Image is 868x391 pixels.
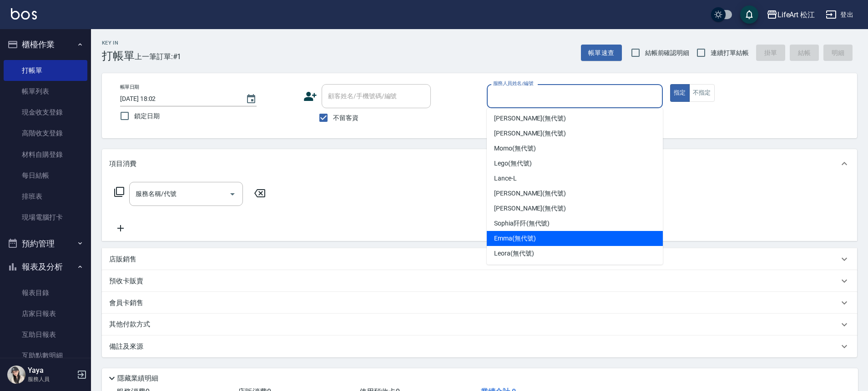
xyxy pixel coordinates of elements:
a: 帳單列表 [4,81,87,102]
div: 會員卡銷售 [102,292,857,314]
span: Emma (無代號) [494,234,536,243]
span: 不留客資 [333,113,358,123]
p: 隱藏業績明細 [117,374,158,383]
p: 預收卡販賣 [109,276,143,286]
span: Lance -L [494,174,517,183]
span: 鎖定日期 [134,111,160,121]
div: 其他付款方式 [102,314,857,336]
span: [PERSON_NAME] (無代號) [494,114,566,123]
span: 連續打單結帳 [711,48,749,58]
div: 預收卡販賣 [102,270,857,292]
button: 不指定 [689,84,715,102]
div: 備註及來源 [102,336,857,357]
a: 每日結帳 [4,165,87,186]
div: 店販銷售 [102,248,857,270]
a: 現場電腦打卡 [4,207,87,228]
span: Leora (無代號) [494,249,534,258]
a: 互助日報表 [4,324,87,345]
h3: 打帳單 [102,50,135,62]
p: 店販銷售 [109,255,136,264]
h5: Yaya [28,366,74,375]
a: 排班表 [4,186,87,207]
button: 預約管理 [4,232,87,256]
p: 備註及來源 [109,342,143,351]
button: 報表及分析 [4,255,87,279]
button: 櫃檯作業 [4,33,87,56]
p: 服務人員 [28,375,74,383]
p: 會員卡銷售 [109,298,143,308]
a: 材料自購登錄 [4,144,87,165]
p: 項目消費 [109,159,136,169]
span: Lego (無代號) [494,159,532,168]
button: 指定 [670,84,690,102]
a: 互助點數明細 [4,345,87,366]
span: Momo (無代號) [494,144,536,153]
label: 服務人員姓名/編號 [493,80,533,87]
span: [PERSON_NAME] (無代號) [494,204,566,213]
div: 項目消費 [102,149,857,178]
a: 現金收支登錄 [4,102,87,123]
span: [PERSON_NAME] (無代號) [494,189,566,198]
button: 帳單速查 [581,45,622,61]
p: 其他付款方式 [109,320,155,330]
span: [PERSON_NAME] (無代號) [494,129,566,138]
a: 高階收支登錄 [4,123,87,144]
button: Open [225,187,240,201]
button: 登出 [822,6,857,23]
img: Logo [11,8,37,20]
button: LifeArt 松江 [763,5,819,24]
button: save [740,5,758,24]
a: 報表目錄 [4,282,87,303]
label: 帳單日期 [120,84,139,90]
a: 店家日報表 [4,303,87,324]
h2: Key In [102,40,135,46]
img: Person [7,366,25,384]
a: 打帳單 [4,60,87,81]
div: LifeArt 松江 [777,9,815,20]
span: 結帳前確認明細 [645,48,690,58]
span: 上一筆訂單:#1 [135,51,182,62]
button: Choose date, selected date is 2025-09-15 [240,88,262,110]
input: YYYY/MM/DD hh:mm [120,91,237,106]
span: Sophia阡阡 (無代號) [494,219,550,228]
